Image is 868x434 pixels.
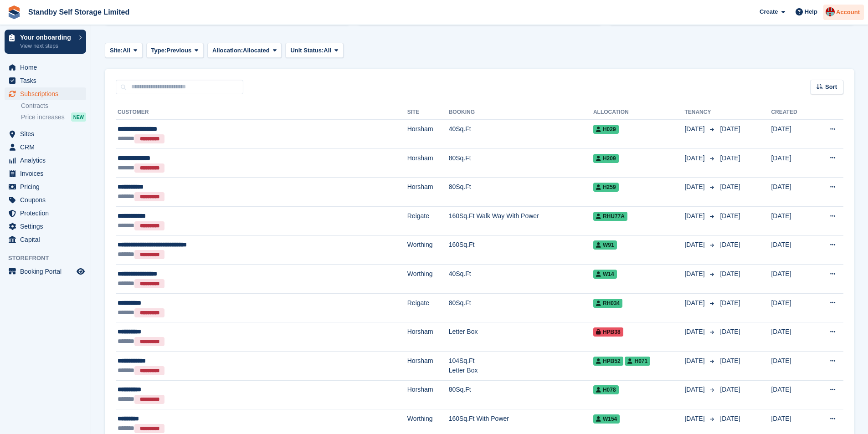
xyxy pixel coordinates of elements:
a: menu [5,233,86,246]
span: Allocation: [212,46,243,55]
span: Tasks [20,74,75,87]
td: [DATE] [771,265,812,294]
a: Preview store [75,266,86,277]
span: HPB38 [593,327,623,337]
span: Coupons [20,194,75,206]
a: menu [5,265,86,278]
a: menu [5,128,86,140]
th: Created [771,105,812,120]
span: CRM [20,141,75,153]
td: [DATE] [771,148,812,178]
div: NEW [71,112,86,122]
td: Horsham [407,120,449,149]
span: Create [760,7,778,16]
a: menu [5,154,86,167]
span: [DATE] [684,240,706,250]
td: [DATE] [771,293,812,322]
a: menu [5,194,86,206]
td: Horsham [407,351,449,380]
span: HPB52 [593,357,623,366]
img: stora-icon-8386f47178a22dfd0bd8f6a31ec36ba5ce8667c1dd55bd0f319d3a0aa187defe.svg [7,5,21,19]
span: W14 [593,270,617,279]
span: RHU77A [593,212,627,221]
td: Horsham [407,148,449,178]
th: Booking [449,105,593,120]
a: menu [5,207,86,220]
img: Connor Spurle [826,7,835,16]
span: W91 [593,240,617,250]
span: [DATE] [684,385,706,394]
span: Pricing [20,180,75,193]
td: [DATE] [771,322,812,352]
button: Site: All [105,43,143,58]
span: Help [805,7,817,16]
a: menu [5,87,86,100]
td: Horsham [407,380,449,409]
span: Sort [825,82,837,92]
span: [DATE] [720,386,740,393]
p: View next steps [20,42,74,50]
span: [DATE] [720,154,740,162]
span: Subscriptions [20,87,75,100]
td: [DATE] [771,380,812,409]
a: Price increases NEW [21,112,86,122]
button: Type: Previous [146,43,204,58]
p: Your onboarding [20,34,74,41]
td: 80Sq.Ft [449,293,593,322]
span: [DATE] [684,269,706,279]
span: Sites [20,128,75,140]
span: Site: [110,46,123,55]
th: Tenancy [684,105,716,120]
td: [DATE] [771,235,812,265]
span: Capital [20,233,75,246]
td: Horsham [407,322,449,352]
th: Allocation [593,105,685,120]
td: Reigate [407,206,449,235]
a: Contracts [21,102,86,110]
span: Allocated [243,46,270,55]
span: [DATE] [720,183,740,190]
td: 40Sq.Ft [449,265,593,294]
span: Protection [20,207,75,220]
span: H209 [593,154,619,163]
td: [DATE] [771,178,812,207]
td: 104Sq.Ft Letter Box [449,351,593,380]
a: menu [5,74,86,87]
a: Your onboarding View next steps [5,30,86,54]
span: Invoices [20,167,75,180]
span: [DATE] [684,211,706,221]
span: Storefront [8,254,91,263]
td: [DATE] [771,206,812,235]
span: [DATE] [720,299,740,306]
span: All [324,46,331,55]
span: Settings [20,220,75,233]
span: [DATE] [684,356,706,366]
span: [DATE] [684,182,706,192]
a: menu [5,220,86,233]
span: Booking Portal [20,265,75,278]
a: menu [5,141,86,153]
td: 80Sq.Ft [449,380,593,409]
td: Letter Box [449,322,593,352]
button: Unit Status: All [285,43,343,58]
span: [DATE] [720,415,740,422]
span: H071 [625,357,650,366]
span: Previous [166,46,191,55]
span: Analytics [20,154,75,167]
span: [DATE] [720,125,740,133]
td: Horsham [407,178,449,207]
td: [DATE] [771,120,812,149]
span: [DATE] [720,241,740,248]
td: 160Sq.Ft Walk Way With Power [449,206,593,235]
span: All [123,46,130,55]
td: Worthing [407,265,449,294]
span: H259 [593,183,619,192]
span: Home [20,61,75,74]
span: [DATE] [720,270,740,277]
td: 80Sq.Ft [449,178,593,207]
td: Worthing [407,235,449,265]
span: H078 [593,385,619,394]
td: 80Sq.Ft [449,148,593,178]
button: Allocation: Allocated [207,43,282,58]
span: [DATE] [684,298,706,308]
